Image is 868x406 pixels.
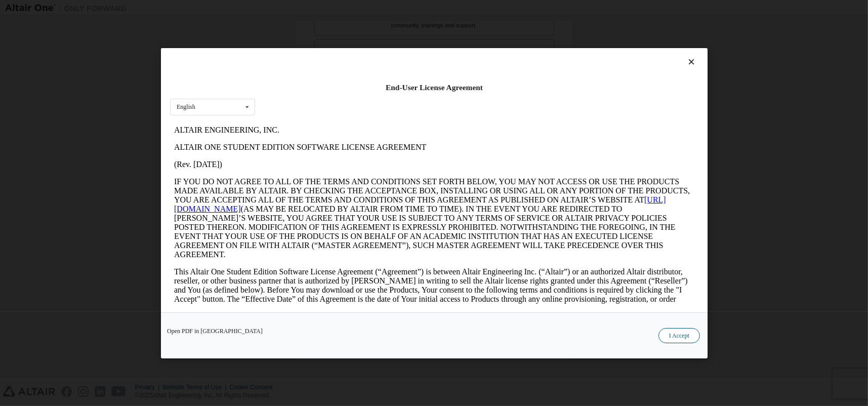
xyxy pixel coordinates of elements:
[4,146,524,191] p: This Altair One Student Edition Software License Agreement (“Agreement”) is between Altair Engine...
[167,328,263,334] a: Open PDF in [GEOGRAPHIC_DATA]
[4,38,524,48] p: (Rev. [DATE])
[4,4,524,13] p: ALTAIR ENGINEERING, INC.
[170,83,698,93] div: End-User License Agreement
[4,21,524,30] p: ALTAIR ONE STUDENT EDITION SOFTWARE LICENSE AGREEMENT
[4,74,496,92] a: [URL][DOMAIN_NAME]
[4,56,524,138] p: IF YOU DO NOT AGREE TO ALL OF THE TERMS AND CONDITIONS SET FORTH BELOW, YOU MAY NOT ACCESS OR USE...
[658,328,699,343] button: I Accept
[177,104,195,110] div: English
